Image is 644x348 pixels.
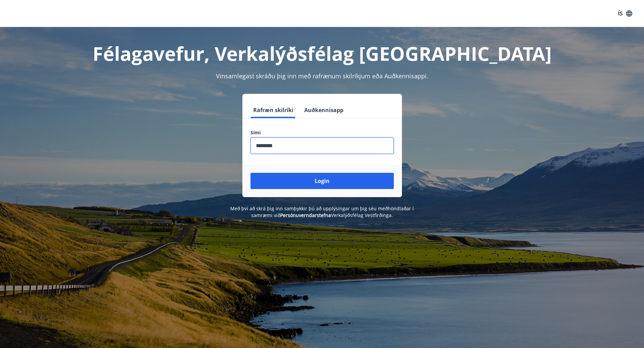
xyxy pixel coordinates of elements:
[251,173,394,189] button: Login
[280,212,331,218] a: Persónuverndarstefna
[87,41,557,66] h1: Félagavefur, Verkalýðsfélag [GEOGRAPHIC_DATA]
[614,7,636,20] button: ÍS
[302,102,346,118] button: Auðkennisapp
[251,129,394,136] label: Sími
[251,102,296,118] button: Rafræn skilríki
[216,72,428,80] span: Vinsamlegast skráðu þig inn með rafrænum skilríkjum eða Auðkennisappi.
[230,205,414,218] span: Með því að skrá þig inn samþykkir þú að upplýsingar um þig séu meðhöndlaðar í samræmi við Verkalý...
